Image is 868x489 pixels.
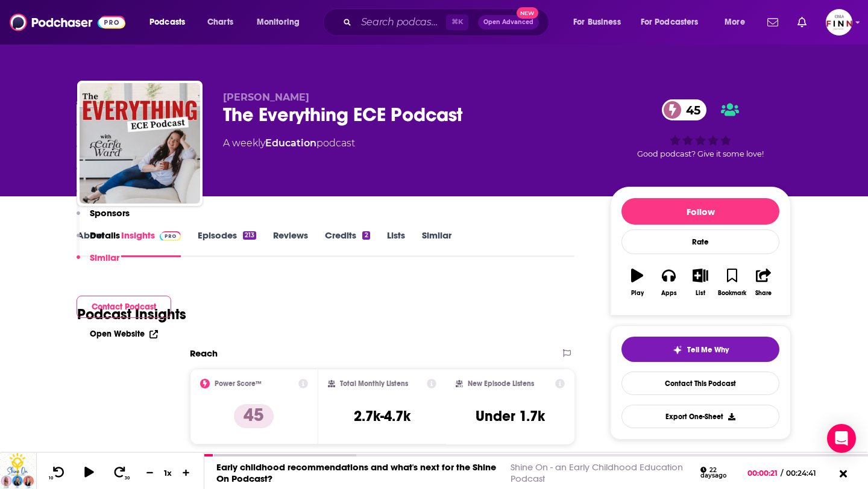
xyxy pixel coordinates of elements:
img: User Profile [826,9,852,36]
button: open menu [248,13,315,32]
span: Podcasts [149,14,185,31]
button: open menu [141,13,201,32]
button: tell me why sparkleTell Me Why [621,337,779,362]
span: / [781,469,783,478]
button: open menu [716,13,760,32]
a: Shine On - an Early Childhood Education Podcast [511,461,683,484]
button: Apps [653,261,684,304]
div: List [696,290,705,297]
button: Bookmark [716,261,747,304]
button: open menu [633,13,716,32]
a: Lists [387,229,405,257]
div: 213 [243,231,256,240]
div: Apps [661,290,677,297]
span: 45 [674,99,706,120]
span: Monitoring [257,14,300,31]
img: The Everything ECE Podcast [80,83,200,204]
a: Similar [422,229,451,257]
button: List [685,261,716,304]
span: Tell Me Why [687,345,729,355]
div: 45Good podcast? Give it some love! [610,92,791,166]
h3: Under 1.7k [476,407,545,425]
button: Similar [77,252,119,274]
span: 00:00:21 [747,469,781,478]
div: Rate [621,229,779,254]
button: Follow [621,198,779,225]
span: 10 [49,476,53,481]
button: Play [621,261,653,304]
button: Export One-Sheet [621,405,779,428]
input: Search podcasts, credits, & more... [356,13,446,32]
a: Episodes213 [198,229,256,257]
span: New [517,7,538,19]
a: Show notifications dropdown [763,12,783,33]
span: For Business [573,14,621,31]
p: 45 [234,404,274,428]
img: Podchaser - Follow, Share and Rate Podcasts [10,11,125,34]
p: Details [90,229,120,241]
div: Bookmark [718,290,746,297]
a: Reviews [273,229,308,257]
div: Open Intercom Messenger [827,424,856,453]
h2: Power Score™ [215,379,262,388]
div: Share [755,290,772,297]
button: Share [748,261,779,304]
span: 00:24:41 [783,469,828,478]
button: Contact Podcast [77,296,171,318]
button: open menu [565,13,636,32]
div: A weekly podcast [223,136,355,151]
img: tell me why sparkle [673,345,682,355]
span: Open Advanced [483,19,533,25]
a: Open Website [90,329,158,339]
a: Credits2 [325,229,370,257]
div: 2 [362,231,370,240]
a: Education [265,137,316,149]
h2: Total Monthly Listens [340,379,408,388]
a: Early childhood recommendations and what's next for the Shine On Podcast? [216,461,496,484]
a: Get this podcast via API [638,449,763,479]
span: Charts [207,14,233,31]
button: 10 [46,466,69,481]
div: 22 days ago [700,467,737,479]
span: [PERSON_NAME] [223,92,309,103]
span: ⌘ K [446,14,468,30]
div: Play [631,290,644,297]
h3: 2.7k-4.7k [354,407,410,425]
a: Contact This Podcast [621,372,779,395]
a: Show notifications dropdown [793,12,811,33]
button: Details [77,229,120,252]
button: 30 [109,466,132,481]
span: 30 [125,476,130,481]
span: More [725,14,745,31]
h2: Reach [190,347,218,359]
p: Similar [90,252,119,263]
button: Show profile menu [826,9,852,36]
span: Logged in as FINNMadison [826,9,852,36]
a: Charts [200,13,241,32]
span: For Podcasters [641,14,699,31]
h2: New Episode Listens [468,379,534,388]
div: 1 x [158,468,178,478]
button: Open AdvancedNew [478,15,539,30]
span: Good podcast? Give it some love! [637,149,764,158]
div: Search podcasts, credits, & more... [335,8,561,36]
a: 45 [662,99,706,120]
